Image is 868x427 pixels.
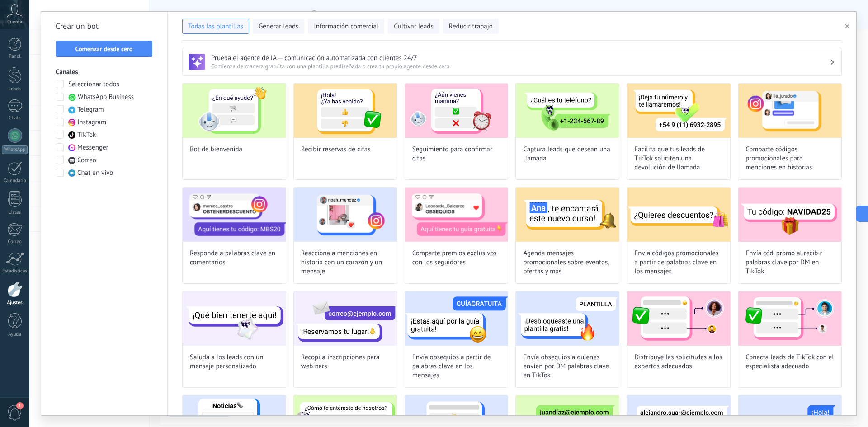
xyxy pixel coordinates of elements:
[443,19,499,34] button: Reducir trabajo
[523,249,612,276] span: Agenda mensajes promocionales sobre eventos, ofertas y más
[301,249,390,276] span: Reacciona a menciones en historia con un corazón y un mensaje
[301,353,390,371] span: Recopila inscripciones para webinars
[183,84,286,138] img: Bot de bienvenida
[183,188,286,242] img: Responde a palabras clave en comentarios
[77,143,108,152] span: Messenger
[190,353,278,371] span: Saluda a los leads con un mensaje personalizado
[523,353,612,380] span: Envía obsequios a quienes envíen por DM palabras clave en TikTok
[2,268,28,274] div: Estadísticas
[738,84,841,138] img: Comparte códigos promocionales para menciones en historias
[56,68,153,76] h3: Canales
[627,188,730,242] img: Envía códigos promocionales a partir de palabras clave en los mensajes
[301,145,371,154] span: Recibir reservas de citas
[77,156,96,165] span: Correo
[182,19,249,34] button: Todas las plantillas
[745,145,834,172] span: Comparte códigos promocionales para menciones en historias
[75,46,133,52] span: Comenzar desde cero
[412,249,501,267] span: Comparte premios exclusivos con los seguidores
[56,19,153,33] h2: Crear un bot
[294,291,397,346] img: Recopila inscripciones para webinars
[449,22,493,31] span: Reducir trabajo
[294,188,397,242] img: Reacciona a menciones en historia con un corazón y un mensaje
[2,178,28,184] div: Calendario
[394,22,433,31] span: Cultivar leads
[190,249,278,267] span: Responde a palabras clave en comentarios
[516,188,619,242] img: Agenda mensajes promocionales sobre eventos, ofertas y más
[294,84,397,138] img: Recibir reservas de citas
[745,353,834,371] span: Conecta leads de TikTok con el especialista adecuado
[2,115,28,121] div: Chats
[188,22,243,31] span: Todas las plantillas
[78,93,134,102] span: WhatsApp Business
[405,84,508,138] img: Seguimiento para confirmar citas
[2,145,28,154] div: WhatsApp
[412,353,501,380] span: Envía obsequios a partir de palabras clave en los mensajes
[627,291,730,346] img: Distribuye las solicitudes a los expertos adecuados
[77,131,96,140] span: TikTok
[2,239,28,245] div: Correo
[634,249,723,276] span: Envía códigos promocionales a partir de palabras clave en los mensajes
[2,332,28,338] div: Ayuda
[16,402,24,409] span: 1
[259,22,298,31] span: Generar leads
[634,145,723,172] span: Facilita que tus leads de TikTok soliciten una devolución de llamada
[7,19,22,25] span: Cuenta
[2,86,28,92] div: Leads
[516,291,619,346] img: Envía obsequios a quienes envíen por DM palabras clave en TikTok
[77,118,106,127] span: Instagram
[2,210,28,216] div: Listas
[2,300,28,306] div: Ajustes
[405,291,508,346] img: Envía obsequios a partir de palabras clave en los mensajes
[190,145,242,154] span: Bot de bienvenida
[2,54,28,60] div: Panel
[738,291,841,346] img: Conecta leads de TikTok con el especialista adecuado
[308,19,384,34] button: Información comercial
[523,145,612,163] span: Captura leads que desean una llamada
[211,54,830,62] h3: Prueba el agente de IA — comunicación automatizada con clientes 24/7
[634,353,723,371] span: Distribuye las solicitudes a los expertos adecuados
[77,169,113,178] span: Chat en vivo
[738,188,841,242] img: Envía cód. promo al recibir palabras clave por DM en TikTok
[68,80,119,89] span: Seleccionar todos
[314,22,378,31] span: Información comercial
[388,19,439,34] button: Cultivar leads
[56,41,152,57] button: Comenzar desde cero
[516,84,619,138] img: Captura leads que desean una llamada
[211,62,830,70] span: Comienza de manera gratuita con una plantilla prediseñada o crea tu propio agente desde cero.
[745,249,834,276] span: Envía cód. promo al recibir palabras clave por DM en TikTok
[77,105,104,114] span: Telegram
[627,84,730,138] img: Facilita que tus leads de TikTok soliciten una devolución de llamada
[405,188,508,242] img: Comparte premios exclusivos con los seguidores
[183,291,286,346] img: Saluda a los leads con un mensaje personalizado
[253,19,304,34] button: Generar leads
[412,145,501,163] span: Seguimiento para confirmar citas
